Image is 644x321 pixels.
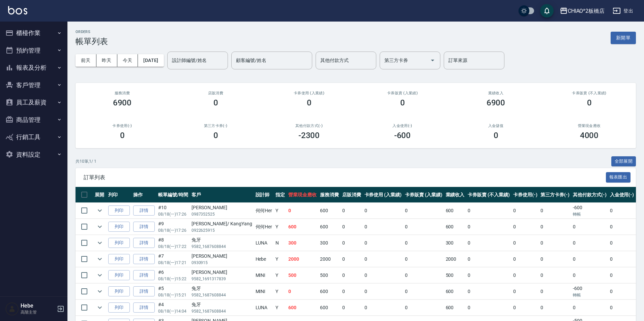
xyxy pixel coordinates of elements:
td: 0 [539,219,571,235]
button: expand row [95,205,105,216]
td: 0 [363,267,404,283]
button: 列印 [108,302,130,313]
div: [PERSON_NAME]/ KangYang [192,220,252,227]
img: Person [5,302,19,316]
button: 商品管理 [3,111,65,129]
button: 今天 [117,54,138,67]
td: Y [274,300,287,316]
p: 轉帳 [573,211,607,217]
td: 600 [318,219,341,235]
p: 9582_1687608844 [192,292,252,298]
td: #10 [156,203,190,219]
td: 0 [466,235,511,251]
td: 600 [444,284,466,299]
th: 展開 [93,187,107,203]
button: expand row [95,222,105,232]
td: 0 [539,267,571,283]
td: 0 [511,235,539,251]
button: 報表及分析 [3,59,65,76]
p: 9582_1691317839 [192,276,252,282]
td: #4 [156,300,190,316]
button: 列印 [108,222,130,232]
h2: 入金儲值 [457,124,534,128]
td: 0 [539,284,571,299]
td: LUNA [254,235,274,251]
button: 昨天 [96,54,117,67]
td: 2000 [318,251,341,267]
h3: 6900 [113,98,132,107]
td: Y [274,267,287,283]
td: 0 [341,284,363,299]
td: 0 [608,267,636,283]
p: 08/18 (一) 15:21 [158,292,188,298]
h2: 卡券販賣 (不入業績) [551,91,628,95]
td: 0 [466,251,511,267]
td: 0 [571,267,608,283]
p: 9582_1687608844 [192,308,252,314]
td: 0 [539,235,571,251]
h3: 0 [213,131,218,140]
td: #5 [156,284,190,299]
td: 0 [363,219,404,235]
td: 0 [363,284,404,299]
h2: 店販消費 [177,91,254,95]
button: [DATE] [138,54,164,67]
td: Y [274,284,287,299]
p: 08/18 (一) 17:26 [158,211,188,217]
td: 0 [608,284,636,299]
a: 詳情 [133,254,155,264]
h3: 6900 [487,98,505,107]
button: 列印 [108,205,130,216]
td: 300 [318,235,341,251]
td: 0 [511,219,539,235]
td: 0 [341,203,363,219]
td: 0 [341,300,363,316]
td: 0 [363,235,404,251]
button: expand row [95,270,105,280]
td: 600 [444,300,466,316]
div: 兔牙 [192,301,252,308]
th: 列印 [107,187,131,203]
div: [PERSON_NAME] [192,253,252,260]
div: [PERSON_NAME] [192,269,252,276]
p: 0930915 [192,260,252,266]
a: 詳情 [133,238,155,248]
button: 列印 [108,286,130,297]
td: 0 [571,251,608,267]
td: MINI [254,284,274,299]
p: 08/18 (一) 14:04 [158,308,188,314]
td: 500 [287,267,318,283]
td: 600 [444,219,466,235]
th: 業績收入 [444,187,466,203]
p: 08/18 (一) 17:26 [158,227,188,233]
a: 詳情 [133,302,155,313]
td: 0 [608,203,636,219]
button: 前天 [76,54,96,67]
div: 兔牙 [192,285,252,292]
td: 0 [511,203,539,219]
h2: 卡券販賣 (入業績) [364,91,441,95]
button: expand row [95,238,105,248]
td: 0 [341,235,363,251]
button: 行銷工具 [3,128,65,146]
td: Y [274,219,287,235]
button: 報表匯出 [606,172,631,183]
span: 訂單列表 [84,174,606,181]
td: 0 [539,251,571,267]
h5: Hebe [21,302,55,309]
button: expand row [95,254,105,264]
button: 列印 [108,270,130,281]
th: 卡券販賣 (不入業績) [466,187,511,203]
td: Y [274,203,287,219]
td: 0 [466,300,511,316]
button: 資料設定 [3,146,65,163]
th: 客戶 [190,187,254,203]
td: 0 [403,300,444,316]
td: -600 [571,284,608,299]
th: 卡券使用 (入業績) [363,187,404,203]
td: 0 [363,203,404,219]
td: #6 [156,267,190,283]
p: 轉帳 [573,292,607,298]
td: 0 [403,284,444,299]
td: 0 [571,219,608,235]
